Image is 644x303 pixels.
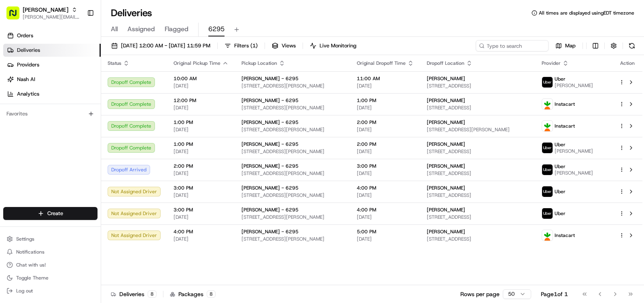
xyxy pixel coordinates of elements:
div: Packages [170,290,216,298]
span: [STREET_ADDRESS][PERSON_NAME] [241,236,344,242]
span: [PERSON_NAME] [427,141,465,147]
span: Uber [555,163,566,170]
span: [PERSON_NAME] - 6295 [241,97,299,104]
span: [STREET_ADDRESS] [427,148,529,155]
button: Create [3,207,97,220]
span: Uber [555,141,566,148]
span: Orders [17,32,33,39]
span: [PERSON_NAME] - 6295 [241,228,299,235]
span: 12:00 PM [174,97,229,104]
img: profile_uber_ahold_partner.png [542,164,553,175]
img: profile_uber_ahold_partner.png [542,186,553,197]
input: Type to search [476,40,549,51]
span: [STREET_ADDRESS][PERSON_NAME] [427,126,529,133]
div: 8 [148,290,157,298]
span: 11:00 AM [357,75,414,82]
span: 3:00 PM [357,163,414,169]
span: Instacart [555,123,575,129]
button: Live Monitoring [306,40,360,51]
span: [PERSON_NAME] [427,163,465,169]
span: [PERSON_NAME] [427,75,465,82]
span: [STREET_ADDRESS][PERSON_NAME] [241,126,344,133]
span: [DATE] 12:00 AM - [DATE] 11:59 PM [121,42,210,49]
span: Provider [542,60,561,66]
span: [DATE] [357,105,414,111]
span: Instacart [555,101,575,107]
img: profile_instacart_ahold_partner.png [542,121,553,131]
span: [PERSON_NAME] [555,170,593,176]
a: Analytics [3,87,101,100]
span: [DATE] [357,170,414,177]
span: 10:00 AM [174,75,229,82]
span: 1:00 PM [357,97,414,104]
span: 1:00 PM [174,141,229,147]
span: 6295 [208,24,225,34]
span: Dropoff Location [427,60,464,66]
span: 4:00 PM [357,185,414,191]
span: [PERSON_NAME] - 6295 [241,207,299,213]
span: [STREET_ADDRESS] [427,105,529,111]
span: Original Pickup Time [174,60,220,66]
div: Page 1 of 1 [541,290,568,298]
span: Notifications [16,249,44,255]
img: profile_instacart_ahold_partner.png [542,230,553,241]
span: [STREET_ADDRESS][PERSON_NAME] [241,105,344,111]
span: [PERSON_NAME][EMAIL_ADDRESS][PERSON_NAME][DOMAIN_NAME] [23,14,80,20]
a: Orders [3,29,101,42]
span: [PERSON_NAME] - 6295 [241,185,299,191]
span: 2:00 PM [174,163,229,169]
span: [DATE] [174,83,229,89]
span: [STREET_ADDRESS] [427,170,529,177]
span: [DATE] [357,83,414,89]
span: Deliveries [17,47,40,54]
div: Deliveries [111,290,157,298]
button: Notifications [3,246,97,258]
span: 2:00 PM [357,119,414,126]
span: Map [565,42,576,49]
span: ( 1 ) [250,42,258,49]
button: [PERSON_NAME][PERSON_NAME][EMAIL_ADDRESS][PERSON_NAME][DOMAIN_NAME] [3,3,84,23]
div: Favorites [3,107,97,120]
button: Map [552,40,579,51]
span: Uber [555,210,566,217]
span: Providers [17,61,39,68]
button: Views [268,40,299,51]
button: Toggle Theme [3,272,97,284]
span: All [111,24,118,34]
span: [DATE] [357,192,414,198]
span: 1:00 PM [174,119,229,126]
button: [DATE] 12:00 AM - [DATE] 11:59 PM [108,40,214,51]
a: Deliveries [3,44,101,57]
img: profile_uber_ahold_partner.png [542,77,553,87]
span: 5:00 PM [357,228,414,235]
span: [STREET_ADDRESS] [427,192,529,198]
span: [DATE] [174,170,229,177]
div: 8 [207,290,216,298]
button: Settings [3,233,97,245]
span: [PERSON_NAME] - 6295 [241,75,299,82]
button: Filters(1) [221,40,261,51]
span: Flagged [165,24,189,34]
span: [STREET_ADDRESS][PERSON_NAME] [241,83,344,89]
a: Providers [3,58,101,71]
span: Nash AI [17,76,35,83]
span: [PERSON_NAME] [555,82,593,89]
span: [DATE] [174,214,229,220]
span: Settings [16,236,34,242]
span: 3:00 PM [174,185,229,191]
span: [DATE] [357,126,414,133]
span: Live Monitoring [320,42,356,49]
span: [STREET_ADDRESS] [427,236,529,242]
img: profile_uber_ahold_partner.png [542,143,553,153]
a: Nash AI [3,73,101,86]
h1: Deliveries [111,6,152,19]
span: Views [282,42,296,49]
span: Log out [16,288,33,294]
span: 4:00 PM [357,207,414,213]
span: 4:00 PM [174,228,229,235]
span: [DATE] [357,148,414,155]
button: [PERSON_NAME] [23,6,68,14]
div: Action [619,60,636,66]
span: [PERSON_NAME] - 6295 [241,163,299,169]
span: Status [108,60,121,66]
